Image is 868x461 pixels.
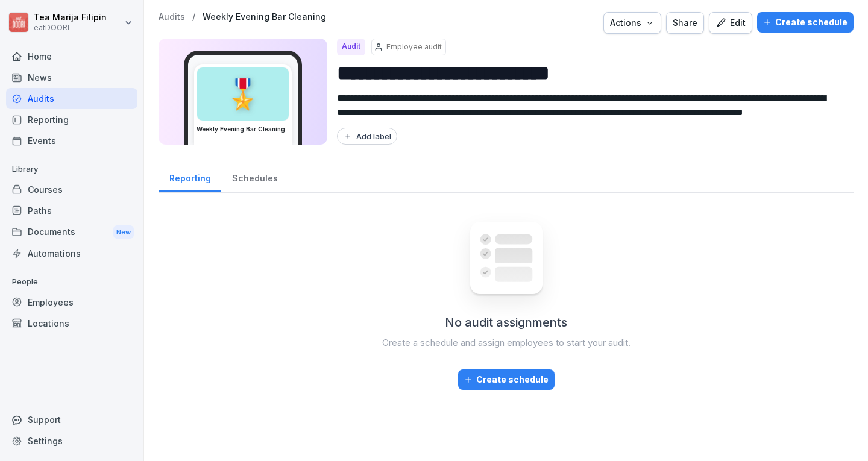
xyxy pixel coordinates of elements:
[610,16,655,30] div: Actions
[709,12,752,34] button: Edit
[6,430,137,451] a: Settings
[763,16,848,29] div: Create schedule
[159,12,185,22] a: Audits
[6,292,137,313] a: Employees
[715,16,746,30] div: Edit
[445,313,567,331] h2: No audit assignments
[6,221,137,243] div: Documents
[6,221,137,243] a: DocumentsNew
[386,42,442,52] p: Employee audit
[6,179,137,200] a: Courses
[6,46,137,67] a: Home
[337,39,365,55] div: Audit
[464,373,549,386] div: Create schedule
[603,12,661,34] button: Actions
[458,369,555,390] button: Create schedule
[6,67,137,88] a: News
[197,67,289,121] div: 🎖️
[197,125,289,134] h3: Weekly Evening Bar Cleaning
[382,336,631,350] p: Create a schedule and assign employees to start your audit.
[6,130,137,151] a: Events
[34,13,107,23] p: Tea Marija Filipin
[343,131,391,141] div: Add label
[666,12,704,34] button: Share
[337,128,397,145] button: Add label
[113,225,134,239] div: New
[673,16,697,30] div: Share
[34,24,107,32] p: eatDOORI
[6,243,137,264] a: Automations
[6,313,137,334] a: Locations
[6,109,137,130] a: Reporting
[757,12,854,33] button: Create schedule
[192,12,195,22] p: /
[6,160,137,179] p: Library
[221,162,288,192] a: Schedules
[6,272,137,292] p: People
[6,200,137,221] a: Paths
[6,409,137,430] div: Support
[6,88,137,109] a: Audits
[203,12,326,22] a: Weekly Evening Bar Cleaning
[159,162,221,192] a: Reporting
